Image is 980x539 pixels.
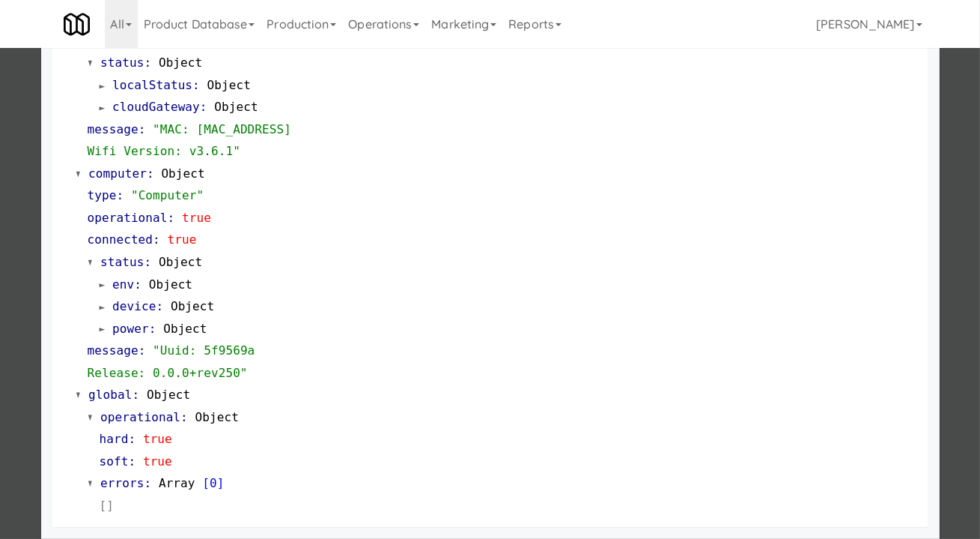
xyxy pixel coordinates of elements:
span: hard [100,432,129,446]
span: true [143,432,172,446]
span: : [128,454,136,469]
span: : [156,299,163,313]
span: env [112,277,134,292]
span: Object [147,388,190,402]
span: : [149,322,156,336]
span: : [192,78,200,92]
span: : [116,188,124,202]
span: : [132,388,139,402]
span: type [88,188,117,202]
span: : [153,232,160,247]
span: soft [100,454,129,469]
span: connected [88,232,153,247]
span: Object [171,299,214,313]
span: cloudGateway [112,100,200,114]
span: Object [163,322,207,336]
span: Object [207,78,251,92]
span: : [139,122,146,136]
span: : [144,55,151,70]
span: power [112,322,149,336]
span: status [100,55,144,70]
span: Array [159,476,195,490]
span: operational [88,211,168,225]
span: : [139,343,146,358]
span: device [112,299,156,313]
span: true [182,211,211,225]
span: [ [202,476,210,490]
span: message [88,343,139,358]
span: Object [161,166,204,181]
span: message [88,122,139,136]
span: "Computer" [131,188,204,202]
span: Object [214,100,258,114]
span: true [168,232,197,247]
span: Object [159,55,202,70]
span: : [144,476,151,490]
span: "MAC: [MAC_ADDRESS] Wifi Version: v3.6.1" [88,122,292,159]
span: "Uuid: 5f9569a Release: 0.0.0+rev250" [88,343,255,380]
span: : [144,255,151,269]
span: errors [100,476,144,490]
span: true [143,454,172,469]
span: localStatus [112,78,192,92]
span: global [88,388,132,402]
span: computer [88,166,147,181]
span: Object [149,277,192,292]
span: : [200,100,207,114]
span: status [100,255,144,269]
span: Object [195,410,239,424]
span: ] [217,476,225,490]
span: : [134,277,141,292]
span: : [128,432,136,446]
span: : [180,410,188,424]
span: Object [159,255,202,269]
span: : [147,166,154,181]
img: Micromart [64,11,90,37]
span: operational [100,410,180,424]
span: 0 [210,476,217,490]
span: : [168,211,175,225]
